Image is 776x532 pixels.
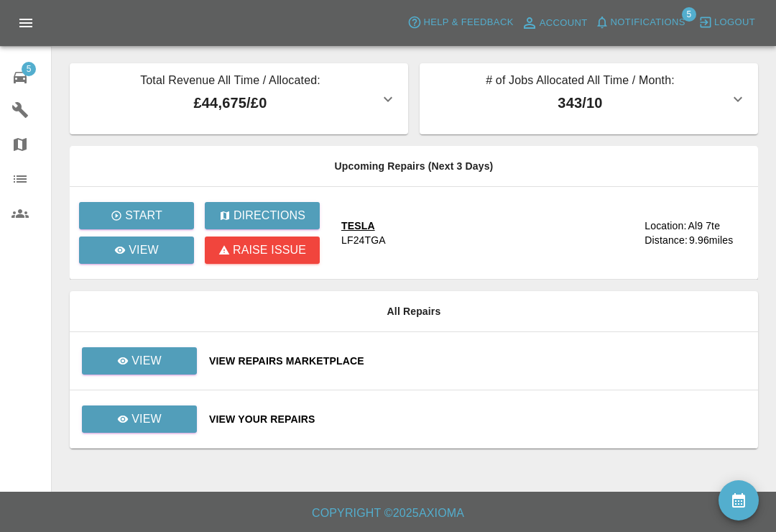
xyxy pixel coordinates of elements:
[645,233,688,247] div: Distance:
[81,92,379,114] p: £44,675 / £0
[714,14,755,31] span: Logout
[131,352,162,370] p: View
[423,14,513,31] span: Help & Feedback
[70,146,758,187] th: Upcoming Repairs (Next 3 Days)
[82,405,197,433] a: View
[540,15,588,32] span: Account
[517,12,591,35] a: Account
[81,413,198,424] a: View
[11,503,765,523] h6: Copyright © 2025 Axioma
[689,233,747,247] div: 9.96 miles
[688,219,720,233] div: Al9 7te
[129,242,159,259] p: View
[341,219,633,247] a: TESLALF24TGA
[79,202,194,229] button: Start
[209,412,747,426] a: View Your Repairs
[9,6,43,40] button: Open drawer
[234,207,305,224] p: Directions
[22,62,36,76] span: 5
[645,219,686,233] div: Location:
[645,219,747,247] a: Location:Al9 7teDistance:9.96miles
[591,12,689,34] button: Notifications
[131,411,162,428] p: View
[404,12,517,34] button: Help & Feedback
[125,207,162,224] p: Start
[420,63,758,134] button: # of Jobs Allocated All Time / Month:343/10
[70,63,408,134] button: Total Revenue All Time / Allocated:£44,675/£0
[233,242,306,259] p: Raise issue
[205,237,320,264] button: Raise issue
[431,72,729,92] p: # of Jobs Allocated All Time / Month:
[341,233,386,247] div: LF24TGA
[70,291,758,332] th: All Repairs
[719,480,759,520] button: availability
[341,219,386,233] div: TESLA
[682,7,696,22] span: 5
[431,92,729,114] p: 343 / 10
[209,354,747,368] a: View Repairs Marketplace
[695,12,759,34] button: Logout
[79,237,194,264] a: View
[205,202,320,229] button: Directions
[81,72,379,92] p: Total Revenue All Time / Allocated:
[81,354,198,366] a: View
[611,14,685,31] span: Notifications
[82,347,197,375] a: View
